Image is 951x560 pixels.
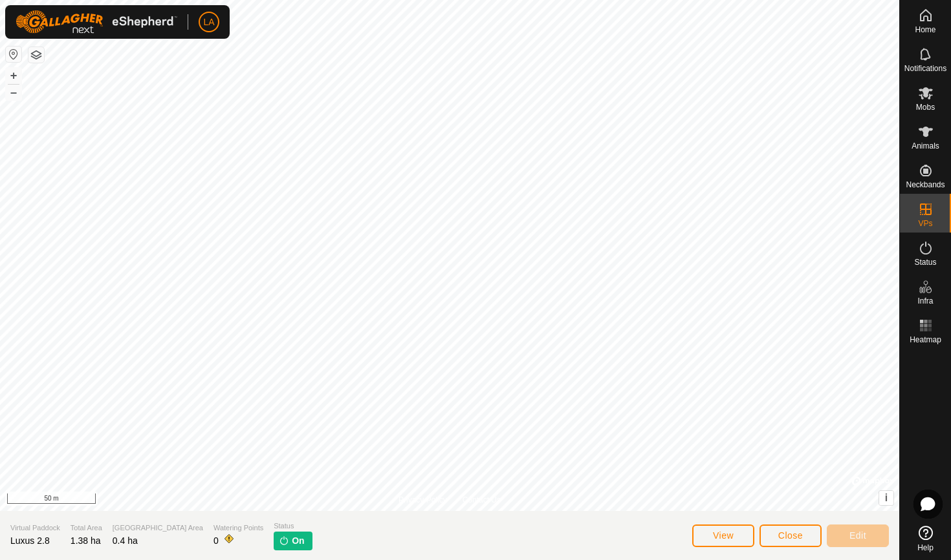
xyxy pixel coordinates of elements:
span: Close [778,530,803,541]
button: + [6,68,21,83]
a: Privacy Policy [399,494,447,506]
span: Animals [912,142,939,150]
button: Edit [827,524,889,547]
span: Status [914,258,936,266]
span: Neckbands [906,181,945,189]
span: Total Area [71,523,102,534]
span: LA [203,16,214,29]
button: i [879,491,893,505]
span: Luxus 2.8 [10,535,50,546]
span: View [713,530,734,541]
span: VPs [918,220,932,227]
img: turn-on [279,535,289,546]
span: 1.38 ha [71,535,101,546]
span: 0 [213,535,219,546]
button: Map Layers [28,47,44,63]
button: View [692,524,754,547]
button: Close [760,524,822,547]
span: Mobs [916,103,935,111]
span: On [292,534,304,548]
span: 0.4 ha [113,535,138,546]
span: i [885,492,888,503]
span: Status [274,521,312,532]
span: Notifications [904,65,946,72]
span: Heatmap [910,336,941,344]
span: Edit [849,530,866,541]
span: Watering Points [213,523,263,534]
span: Infra [917,297,933,305]
button: Reset Map [6,47,21,62]
a: Help [900,521,951,557]
span: [GEOGRAPHIC_DATA] Area [113,523,203,534]
button: – [6,85,21,100]
span: Help [917,544,934,552]
img: Gallagher Logo [16,10,177,34]
span: Virtual Paddock [10,523,60,534]
a: Contact Us [463,494,501,506]
span: Home [915,26,935,34]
